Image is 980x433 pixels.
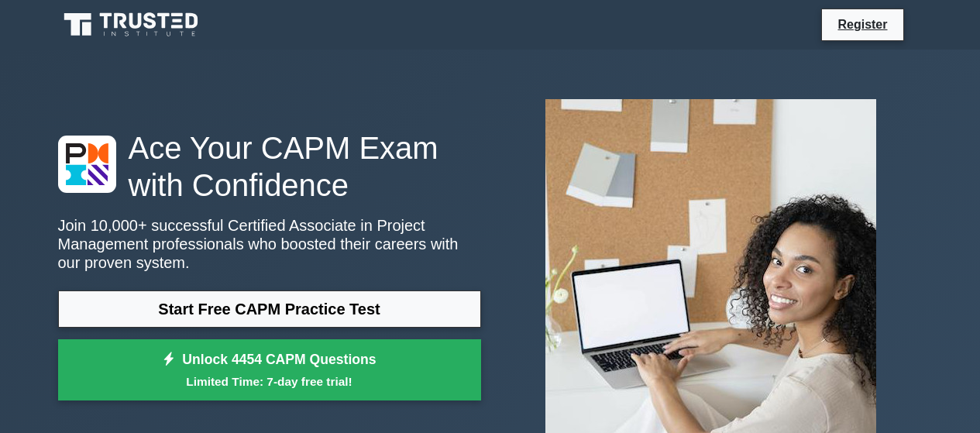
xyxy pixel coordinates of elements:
h1: Ace Your CAPM Exam with Confidence [58,129,481,204]
a: Unlock 4454 CAPM QuestionsLimited Time: 7-day free trial! [58,339,481,401]
a: Register [828,15,896,34]
small: Limited Time: 7-day free trial! [77,373,462,390]
p: Join 10,000+ successful Certified Associate in Project Management professionals who boosted their... [58,216,481,272]
a: Start Free CAPM Practice Test [58,290,481,328]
